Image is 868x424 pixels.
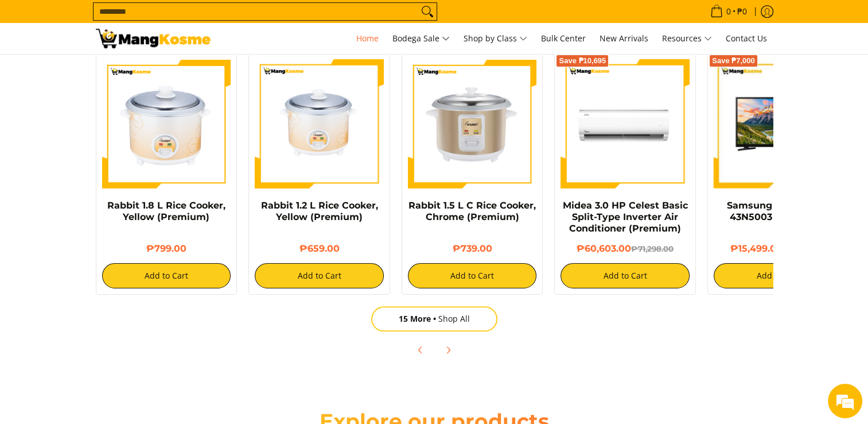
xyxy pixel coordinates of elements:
[102,263,231,288] button: Add to Cart
[656,23,718,54] a: Resources
[600,33,648,44] span: New Arrivals
[726,200,830,222] a: Samsung 43" LED TV, 43N5003 (Premium)
[541,33,586,44] span: Bulk Center
[102,59,231,188] img: https://mangkosme.com/products/rabbit-1-8-l-rice-cooker-yellow-class-a
[631,244,674,253] del: ₱71,298.00
[458,23,533,54] a: Shop by Class
[96,29,211,48] img: Mang Kosme: Your Home Appliances Warehouse Sale Partner!
[255,263,384,288] button: Add to Cart
[726,33,767,44] span: Contact Us
[408,243,537,255] h6: ₱739.00
[222,23,773,54] nav: Main Menu
[725,7,733,16] span: 0
[560,243,690,255] h6: ₱60,603.00
[560,263,690,288] button: Add to Cart
[387,23,456,54] a: Bodega Sale
[408,59,537,188] img: https://mangkosme.com/products/rabbit-1-5-l-c-rice-cooker-chrome-class-a
[392,32,450,46] span: Bodega Sale
[662,32,712,46] span: Resources
[107,200,225,222] a: Rabbit 1.8 L Rice Cooker, Yellow (Premium)
[714,59,843,188] img: samsung-43-inch-led-tv-full-view- mang-kosme
[260,200,377,222] a: Rabbit 1.2 L Rice Cooker, Yellow (Premium)
[356,33,379,44] span: Home
[371,306,497,332] a: 15 MoreShop All
[255,59,384,188] img: rabbit-1.2-liter-rice-cooker-yellow-full-view-mang-kosme
[563,200,688,234] a: Midea 3.0 HP Celest Basic Split-Type Inverter Air Conditioner (Premium)
[594,23,654,54] a: New Arrivals
[707,5,750,18] span: •
[714,263,843,288] button: Add to Cart
[435,337,461,363] button: Next
[720,23,773,54] a: Contact Us
[559,57,606,64] span: Save ₱10,695
[735,7,749,16] span: ₱0
[408,263,537,288] button: Add to Cart
[418,3,437,20] button: Search
[560,59,690,188] img: Midea 3.0 HP Celest Basic Split-Type Inverter Air Conditioner (Premium)
[351,23,384,54] a: Home
[712,57,755,64] span: Save ₱7,000
[399,313,438,324] span: 15 More
[535,23,591,54] a: Bulk Center
[102,243,231,255] h6: ₱799.00
[408,337,433,363] button: Previous
[255,243,384,255] h6: ₱659.00
[464,32,527,46] span: Shop by Class
[408,200,536,222] a: Rabbit 1.5 L C Rice Cooker, Chrome (Premium)
[714,243,843,255] h6: ₱15,499.00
